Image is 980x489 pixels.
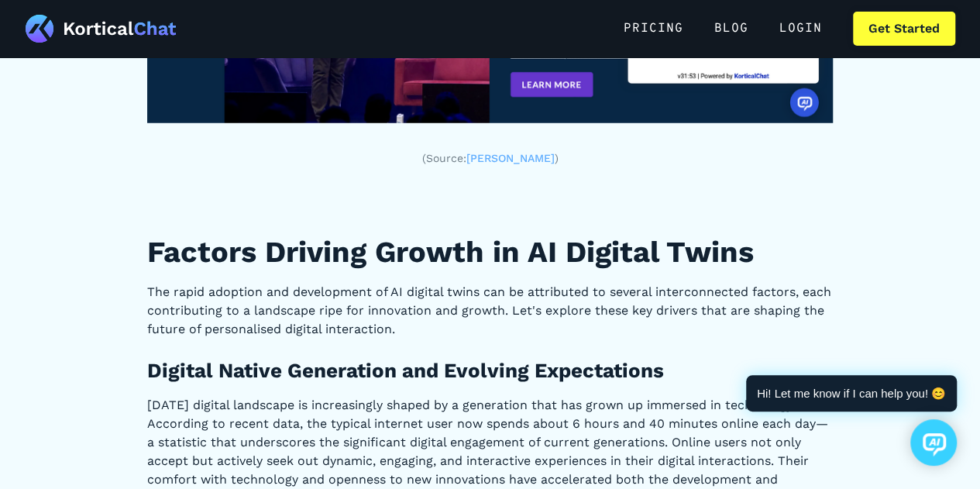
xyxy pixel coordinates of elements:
[147,148,834,168] figcaption: (Source: )
[764,12,837,46] a: Login
[699,12,764,46] a: Blog
[147,283,834,339] p: The rapid adoption and development of AI digital twins can be attributed to several interconnecte...
[147,233,834,271] h2: Factors Driving Growth in AI Digital Twins
[147,195,834,214] p: ‍
[466,148,555,168] a: [PERSON_NAME]
[853,12,955,46] a: Get Started
[147,358,834,384] h3: Digital Native Generation and Evolving Expectations
[608,12,699,46] a: Pricing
